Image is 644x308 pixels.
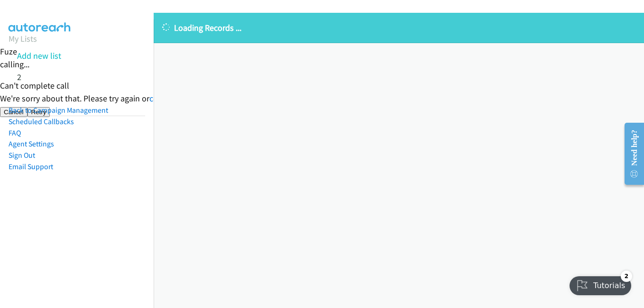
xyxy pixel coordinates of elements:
a: FAQ [9,128,21,137]
a: Add new list [17,50,61,61]
p: Loading Records ... [162,21,635,34]
a: Agent Settings [9,139,54,148]
a: Sign Out [9,151,35,160]
a: Scheduled Callbacks [9,117,74,126]
a: Back to Campaign Management [9,106,108,115]
a: Email Support [9,162,53,171]
a: 2 [17,72,21,82]
iframe: Resource Center [616,116,644,191]
iframe: Checklist [564,267,637,301]
a: My Lists [9,33,37,44]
